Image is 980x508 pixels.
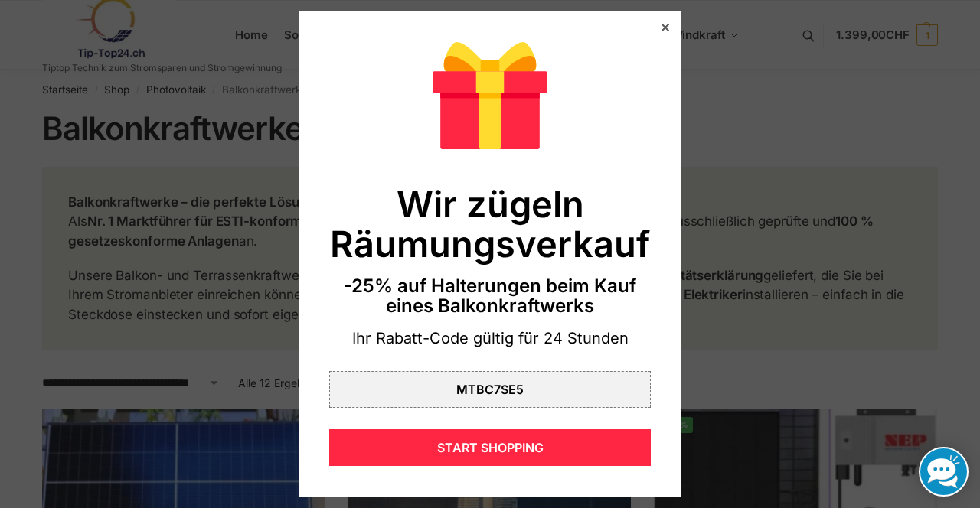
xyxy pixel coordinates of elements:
div: Wir zügeln Räumungsverkauf [329,184,651,263]
div: START SHOPPING [329,429,651,466]
div: -25% auf Halterungen beim Kauf eines Balkonkraftwerks [329,276,651,317]
div: MTBC7SE5 [456,383,524,396]
div: MTBC7SE5 [329,371,651,408]
div: Ihr Rabatt-Code gültig für 24 Stunden [329,328,651,350]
